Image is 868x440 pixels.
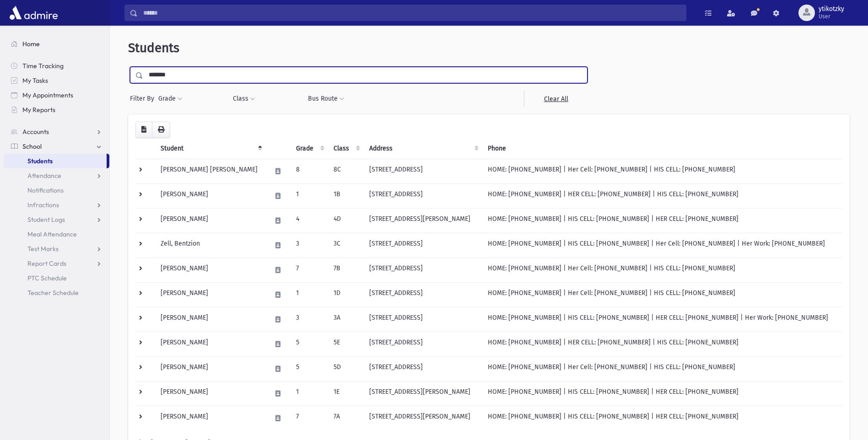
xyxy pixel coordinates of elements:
td: [PERSON_NAME] [155,183,266,208]
td: HOME: [PHONE_NUMBER] | HIS CELL: [PHONE_NUMBER] | Her Cell: [PHONE_NUMBER] | Her Work: [PHONE_NUM... [482,233,842,258]
td: [PERSON_NAME] [155,282,266,307]
a: Meal Attendance [4,227,109,241]
td: HOME: [PHONE_NUMBER] | HIS CELL: [PHONE_NUMBER] | HER CELL: [PHONE_NUMBER] [482,208,842,233]
td: 1B [328,183,364,208]
a: Report Cards [4,256,109,271]
td: [PERSON_NAME] [155,381,266,406]
td: 7 [291,258,328,282]
td: 5D [328,356,364,381]
td: 4 [291,208,328,233]
td: [STREET_ADDRESS] [364,183,482,208]
span: My Tasks [22,76,48,85]
th: Address: activate to sort column ascending [364,138,482,159]
td: [PERSON_NAME] [155,332,266,356]
span: Accounts [22,128,49,136]
td: 1D [328,282,364,307]
a: My Appointments [4,88,109,102]
td: [STREET_ADDRESS][PERSON_NAME] [364,208,482,233]
td: 7A [328,406,364,430]
button: Class [232,91,255,107]
td: 1 [291,381,328,406]
span: Home [22,40,40,48]
th: Class: activate to sort column ascending [328,138,364,159]
span: Meal Attendance [27,230,77,238]
td: HOME: [PHONE_NUMBER] | HIS CELL: [PHONE_NUMBER] | HER CELL: [PHONE_NUMBER] | Her Work: [PHONE_NUM... [482,307,842,332]
td: 8C [328,159,364,183]
td: HOME: [PHONE_NUMBER] | Her Cell: [PHONE_NUMBER] | HIS CELL: [PHONE_NUMBER] [482,258,842,282]
td: 7 [291,406,328,430]
td: 8 [291,159,328,183]
td: 5 [291,356,328,381]
a: School [4,139,109,154]
td: HOME: [PHONE_NUMBER] | HIS CELL: [PHONE_NUMBER] | HER CELL: [PHONE_NUMBER] [482,406,842,430]
td: Zell, Bentzion [155,233,266,258]
button: Print [152,122,170,138]
span: Infractions [27,201,59,209]
td: [STREET_ADDRESS] [364,233,482,258]
span: Filter By [130,94,158,103]
td: 1E [328,381,364,406]
td: 3 [291,307,328,332]
a: Accounts [4,124,109,139]
a: Test Marks [4,241,109,256]
a: My Tasks [4,73,109,88]
td: HOME: [PHONE_NUMBER] | Her Cell: [PHONE_NUMBER] | HIS CELL: [PHONE_NUMBER] [482,282,842,307]
td: 3C [328,233,364,258]
span: Report Cards [27,259,66,268]
button: Grade [158,91,183,107]
a: Teacher Schedule [4,285,109,300]
span: PTC Schedule [27,274,67,282]
button: CSV [135,122,152,138]
td: [PERSON_NAME] [PERSON_NAME] [155,159,266,183]
span: Test Marks [27,245,59,253]
td: [STREET_ADDRESS] [364,332,482,356]
td: HOME: [PHONE_NUMBER] | Her Cell: [PHONE_NUMBER] | HIS CELL: [PHONE_NUMBER] [482,159,842,183]
td: 5 [291,332,328,356]
span: Student Logs [27,215,65,224]
td: 3 [291,233,328,258]
th: Student: activate to sort column descending [155,138,266,159]
td: [PERSON_NAME] [155,406,266,430]
a: Notifications [4,183,109,198]
td: HOME: [PHONE_NUMBER] | HER CELL: [PHONE_NUMBER] | HIS CELL: [PHONE_NUMBER] [482,183,842,208]
td: [STREET_ADDRESS][PERSON_NAME] [364,381,482,406]
span: Time Tracking [22,62,64,70]
td: [PERSON_NAME] [155,356,266,381]
span: School [22,142,42,150]
a: Home [4,37,109,51]
td: [STREET_ADDRESS] [364,159,482,183]
span: ytikotzky [819,5,844,13]
span: Students [27,157,53,165]
span: My Appointments [22,91,73,99]
td: HOME: [PHONE_NUMBER] | HER CELL: [PHONE_NUMBER] | HIS CELL: [PHONE_NUMBER] [482,332,842,356]
span: Students [128,40,179,55]
th: Phone [482,138,842,159]
input: Search [138,5,686,21]
td: [STREET_ADDRESS] [364,282,482,307]
td: [STREET_ADDRESS][PERSON_NAME] [364,406,482,430]
td: 4D [328,208,364,233]
td: 3A [328,307,364,332]
td: 1 [291,183,328,208]
a: PTC Schedule [4,271,109,285]
a: Clear All [524,91,588,107]
td: 5E [328,332,364,356]
a: My Reports [4,102,109,117]
span: My Reports [22,106,55,114]
td: [PERSON_NAME] [155,208,266,233]
span: Teacher Schedule [27,289,79,297]
td: 7B [328,258,364,282]
span: User [819,13,844,20]
td: HOME: [PHONE_NUMBER] | Her Cell: [PHONE_NUMBER] | HIS CELL: [PHONE_NUMBER] [482,356,842,381]
th: Grade: activate to sort column ascending [291,138,328,159]
button: Bus Route [307,91,345,107]
td: HOME: [PHONE_NUMBER] | HIS CELL: [PHONE_NUMBER] | HER CELL: [PHONE_NUMBER] [482,381,842,406]
a: Students [4,154,107,168]
td: [PERSON_NAME] [155,258,266,282]
td: [STREET_ADDRESS] [364,258,482,282]
span: Attendance [27,172,61,180]
span: Notifications [27,186,64,194]
a: Infractions [4,198,109,212]
td: 1 [291,282,328,307]
a: Attendance [4,168,109,183]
